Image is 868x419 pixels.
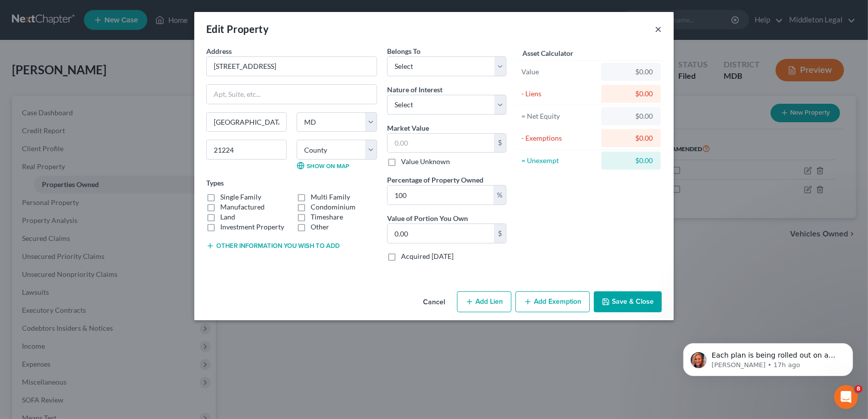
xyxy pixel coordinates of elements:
label: Asset Calculator [522,48,573,58]
div: $0.00 [609,111,653,121]
div: % [493,186,506,205]
button: Cancel [415,292,453,312]
input: Enter city... [207,113,286,132]
button: Save & Close [594,291,662,312]
label: Timeshare [311,212,343,222]
div: $0.00 [609,133,653,143]
span: Belongs To [387,47,421,55]
label: Market Value [387,123,429,133]
input: Apt, Suite, etc... [207,85,377,104]
div: = Net Equity [521,111,597,121]
label: Condominium [311,202,356,212]
label: Manufactured [220,202,265,212]
iframe: Intercom notifications message [668,322,868,392]
div: - Liens [521,89,597,99]
div: - Exemptions [521,133,597,143]
button: Add Exemption [515,291,590,312]
div: $ [494,224,506,243]
div: $0.00 [609,156,653,166]
button: Add Lien [457,291,511,312]
label: Investment Property [220,222,284,232]
button: Other information you wish to add [206,242,340,250]
input: Enter zip... [206,140,287,160]
label: Multi Family [311,192,350,202]
label: Other [311,222,329,232]
div: $ [494,134,506,153]
span: Address [206,47,232,55]
label: Acquired [DATE] [401,251,453,261]
div: $0.00 [609,89,653,99]
div: $0.00 [609,67,653,77]
div: Edit Property [206,22,269,36]
input: 0.00 [388,134,494,153]
label: Value of Portion You Own [387,213,468,223]
div: = Unexempt [521,156,597,166]
div: Value [521,67,597,77]
button: × [655,23,662,35]
span: 8 [855,385,863,393]
iframe: Intercom live chat [834,385,858,409]
label: Percentage of Property Owned [387,175,483,185]
input: Enter address... [207,57,377,76]
label: Nature of Interest [387,84,442,95]
label: Types [206,178,224,188]
a: Show on Map [297,162,349,170]
label: Value Unknown [401,157,450,167]
input: 0.00 [388,186,493,205]
label: Land [220,212,235,222]
label: Single Family [220,192,261,202]
input: 0.00 [388,224,494,243]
